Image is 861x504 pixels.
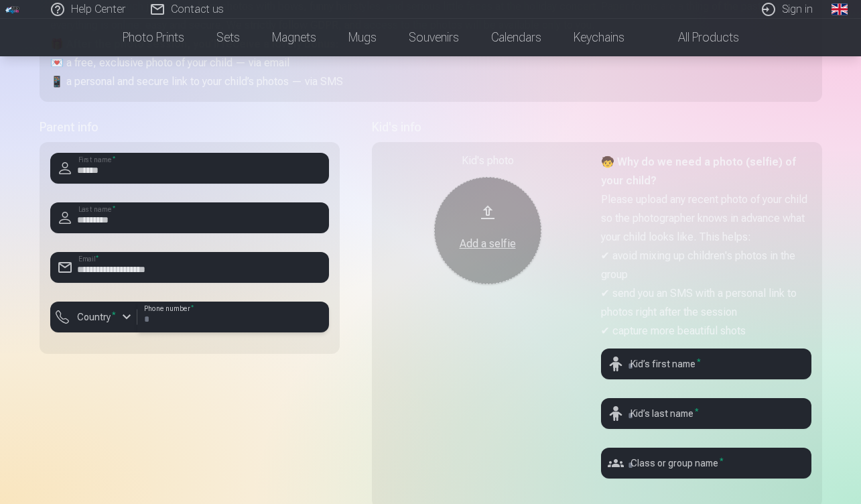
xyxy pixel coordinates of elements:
a: Sets [200,19,256,56]
p: ✔ send you an SMS with a personal link to photos right after the session [601,284,811,322]
h5: Parent info [40,118,340,137]
p: ✔ avoid mixing up children's photos in the group [601,247,811,284]
h5: Kid's info [372,118,822,137]
p: 📱 a personal and secure link to your child’s photos — via SMS [50,72,811,91]
div: Kid's photo [383,153,593,169]
button: Add a selfie [434,177,541,284]
img: /fa1 [5,5,20,13]
label: Country [72,310,121,324]
a: Mugs [332,19,393,56]
a: Photo prints [107,19,200,56]
p: Please upload any recent photo of your child so the photographer knows in advance what your child... [601,190,811,247]
button: Country* [50,302,137,332]
p: 💌 a free, exclusive photo of your child — via email [50,54,811,72]
a: Souvenirs [393,19,475,56]
a: All products [641,19,755,56]
p: ✔ capture more beautiful shots [601,322,811,340]
div: Add a selfie [448,236,528,252]
strong: 🧒 Why do we need a photo (selfie) of your child? [601,155,796,187]
a: Magnets [256,19,332,56]
a: Keychains [557,19,641,56]
a: Calendars [475,19,557,56]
